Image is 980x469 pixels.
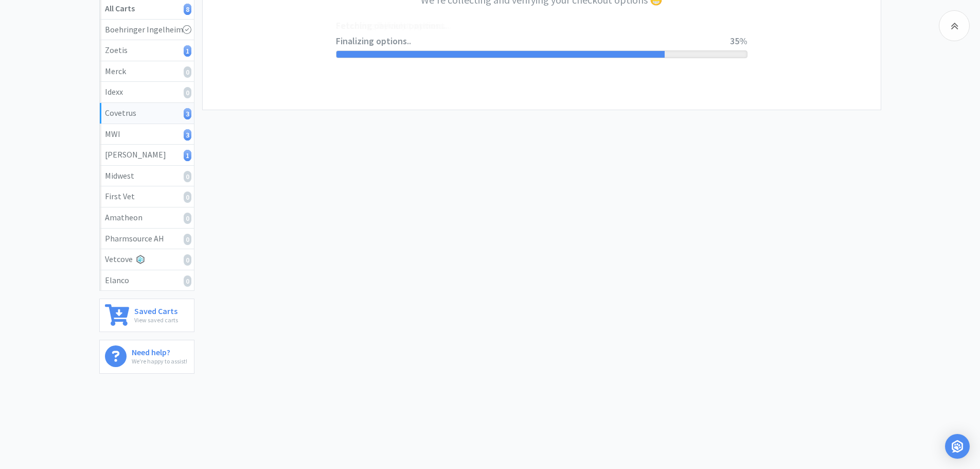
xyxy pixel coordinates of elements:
div: Elanco [105,274,189,287]
h6: Saved Carts [134,304,178,315]
i: 0 [184,192,191,203]
div: Zoetis [105,44,189,57]
a: Zoetis1 [100,40,194,61]
div: Vetcove [105,253,189,266]
div: [PERSON_NAME] [105,148,189,162]
h6: Need help? [132,345,187,356]
div: Idexx [105,85,189,99]
div: Boehringer Ingelheim [105,23,189,37]
div: Pharmsource AH [105,232,189,246]
i: 3 [184,129,191,141]
a: Idexx0 [100,82,194,103]
span: Fetching checkout options... [336,19,730,33]
a: Elanco0 [100,270,194,291]
strong: All Carts [105,3,135,13]
span: Finalizing options.. [336,34,730,49]
i: 1 [184,45,191,57]
span: 35% [730,35,747,47]
a: Boehringer Ingelheim [100,20,194,41]
a: Vetcove0 [100,249,194,270]
i: 0 [184,213,191,224]
a: [PERSON_NAME]1 [100,145,194,166]
a: Pharmsource AH0 [100,229,194,250]
a: Covetrus3 [100,103,194,124]
i: 8 [184,4,191,15]
p: View saved carts [134,315,178,325]
i: 0 [184,171,191,182]
div: First Vet [105,190,189,203]
a: Amatheon0 [100,207,194,229]
div: Amatheon [105,211,189,224]
a: MWI3 [100,124,194,145]
i: 0 [184,254,191,266]
i: 0 [184,87,191,98]
a: First Vet0 [100,186,194,207]
a: Midwest0 [100,166,194,187]
div: Merck [105,65,189,78]
div: MWI [105,128,189,141]
div: Covetrus [105,107,189,120]
a: Saved CartsView saved carts [99,299,194,332]
a: Merck0 [100,61,194,82]
p: We're happy to assist! [132,356,187,366]
div: Open Intercom Messenger [945,434,970,459]
i: 0 [184,234,191,245]
i: 0 [184,66,191,78]
i: 3 [184,108,191,119]
i: 0 [184,275,191,287]
div: Midwest [105,169,189,183]
i: 1 [184,150,191,161]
